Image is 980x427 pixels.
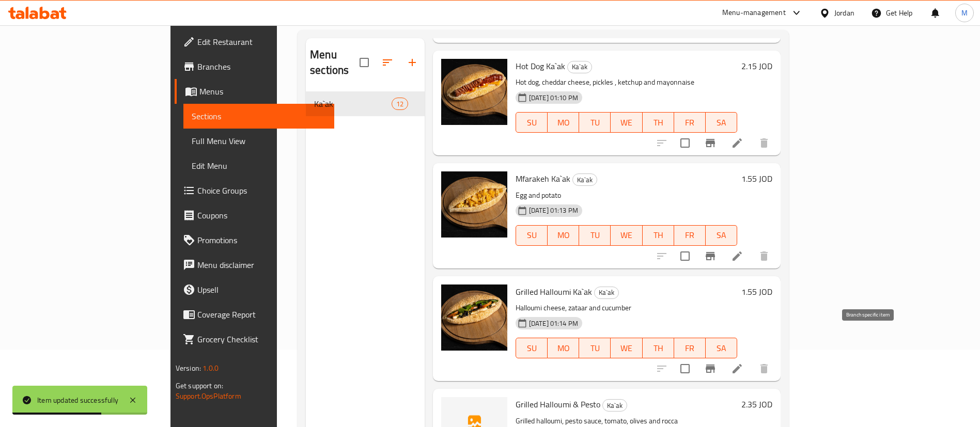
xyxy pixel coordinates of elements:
[175,302,334,327] a: Coverage Report
[400,50,425,75] button: Add section
[516,338,548,358] button: SU
[441,59,507,125] img: Hot Dog Ka`ak
[375,50,400,75] span: Sort sections
[674,358,696,379] span: Select to update
[441,284,507,351] img: Grilled Halloumi Ka`ak
[175,228,334,252] a: Promotions
[674,245,696,267] span: Select to update
[710,115,733,130] span: SA
[183,153,334,178] a: Edit Menu
[525,319,582,328] span: [DATE] 01:14 PM
[175,178,334,203] a: Choice Groups
[583,341,606,356] span: TU
[197,209,326,222] span: Coupons
[306,91,425,116] div: Ka`ak12
[197,234,326,246] span: Promotions
[175,327,334,352] a: Grocery Checklist
[611,225,642,246] button: WE
[197,259,326,271] span: Menu disclaimer
[698,131,723,155] button: Branch-specific-item
[516,112,548,133] button: SU
[548,338,579,358] button: MO
[175,203,334,228] a: Coupons
[520,115,543,130] span: SU
[199,85,326,98] span: Menus
[520,341,543,356] span: SU
[674,132,696,154] span: Select to update
[552,115,575,130] span: MO
[175,54,334,79] a: Branches
[203,361,219,375] span: 1.0.0
[516,189,737,202] p: Egg and potato
[176,361,201,375] span: Version:
[197,283,326,296] span: Upsell
[710,228,733,243] span: SA
[552,228,575,243] span: MO
[722,7,786,19] div: Menu-management
[516,397,600,412] span: Grilled Halloumi & Pesto
[175,79,334,104] a: Menus
[548,225,579,246] button: MO
[392,98,408,110] div: items
[678,341,702,356] span: FR
[572,173,597,186] div: Ka`ak
[392,99,408,109] span: 12
[752,356,776,381] button: delete
[674,112,706,133] button: FR
[175,277,334,302] a: Upsell
[698,356,723,381] button: Branch-specific-item
[516,284,592,299] span: Grilled Halloumi Ka`ak
[175,29,334,54] a: Edit Restaurant
[643,338,674,358] button: TH
[441,171,507,238] img: Mfarakeh Ka`ak
[961,7,968,19] span: M
[615,341,638,356] span: WE
[731,250,743,262] a: Edit menu item
[603,400,627,412] span: Ka`ak
[595,287,618,298] span: Ka`ak
[678,115,702,130] span: FR
[579,225,611,246] button: TU
[741,284,772,299] h6: 1.55 JOD
[568,61,592,73] span: Ka`ak
[643,225,674,246] button: TH
[314,98,391,110] span: Ka`ak
[583,115,606,130] span: TU
[552,341,575,356] span: MO
[310,47,360,78] h2: Menu sections
[647,228,670,243] span: TH
[516,171,570,186] span: Mfarakeh Ka`ak
[752,244,776,268] button: delete
[516,225,548,246] button: SU
[516,58,565,74] span: Hot Dog Ka`ak
[741,397,772,412] h6: 2.35 JOD
[183,129,334,153] a: Full Menu View
[611,338,642,358] button: WE
[197,308,326,321] span: Coverage Report
[197,36,326,48] span: Edit Restaurant
[731,137,743,149] a: Edit menu item
[731,362,743,375] a: Edit menu item
[579,338,611,358] button: TU
[525,93,582,103] span: [DATE] 01:10 PM
[594,287,619,299] div: Ka`ak
[834,7,854,19] div: Jordan
[183,104,334,129] a: Sections
[520,228,543,243] span: SU
[611,112,642,133] button: WE
[192,160,326,172] span: Edit Menu
[192,110,326,122] span: Sections
[548,112,579,133] button: MO
[176,379,223,392] span: Get support on:
[197,333,326,345] span: Grocery Checklist
[602,399,627,412] div: Ka`ak
[175,252,334,277] a: Menu disclaimer
[525,205,582,215] span: [DATE] 01:13 PM
[643,112,674,133] button: TH
[647,341,670,356] span: TH
[678,228,702,243] span: FR
[573,174,597,186] span: Ka`ak
[516,302,737,314] p: Halloumi cheese, zataar and cucumber
[306,87,425,120] nav: Menu sections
